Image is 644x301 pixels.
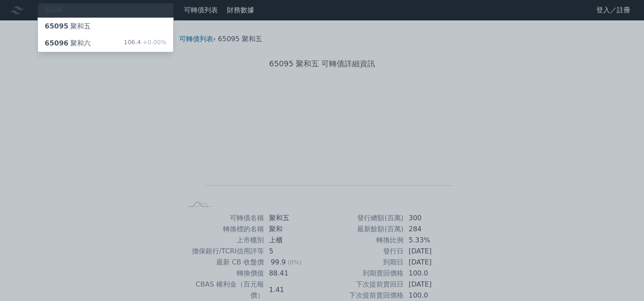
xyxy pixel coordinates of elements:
a: 65096聚和六 106.4+0.00% [38,35,173,52]
span: 65096 [45,39,69,47]
span: +0.00% [141,39,166,45]
a: 65095聚和五 [38,18,173,35]
div: 106.4 [124,38,166,48]
span: 65095 [45,22,69,30]
div: 聚和六 [45,38,91,48]
div: 聚和五 [45,21,91,31]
